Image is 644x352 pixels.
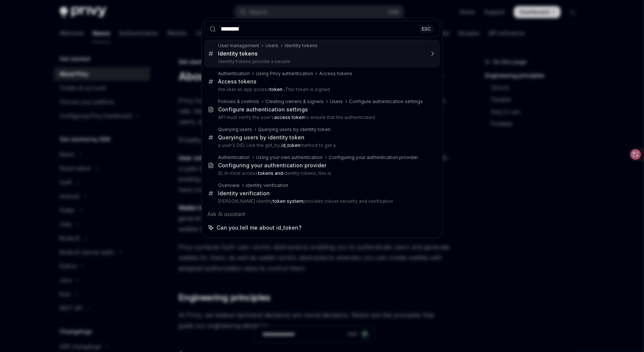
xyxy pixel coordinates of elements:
div: User management [218,43,260,49]
div: Creating owners & signers [266,99,324,105]
div: Ask AI assistant [204,207,440,221]
p: ID. In most access identity tokens, this is [218,170,424,176]
div: ESC [420,25,433,33]
div: Configuring your authentication provider [329,154,418,161]
div: Access tokens [218,78,257,85]
div: Identity tokens [285,43,318,49]
div: Overview [218,182,240,188]
div: Access tokens [320,71,353,77]
div: Configuring your authentication provider [218,162,327,169]
p: a user's DID. Use the get_by_ method to get a [218,142,424,148]
div: Identity verification [246,182,289,188]
div: Configure authentication settings [349,99,423,105]
b: Identity tokens [218,50,258,57]
p: the user an app access This token is signed [218,86,424,93]
div: Users [266,43,279,49]
div: Querying users by identity token [258,127,331,133]
b: token . [270,86,285,92]
div: Authentication [218,71,250,77]
div: Identity verification [218,190,270,197]
p: Identity tokens provide a secure [218,59,424,65]
div: Policies & controls [218,99,260,105]
div: Authentication [218,154,250,161]
div: Using your own authentication [256,154,323,161]
div: Configure authentication settings [218,106,308,113]
p: [PERSON_NAME] identity provides robust security and verification [218,198,424,204]
b: token system [273,198,304,204]
div: Querying users [218,127,252,133]
p: API must verify the user's to ensure that the authenticated [218,114,424,120]
div: Users [330,99,343,105]
div: Using Privy authentication [256,71,314,77]
div: Querying users by identity token [218,134,305,141]
b: access token [275,114,305,120]
span: Can you tell me about id_token? [217,224,302,232]
b: id_token [282,142,301,148]
b: tokens and [258,170,283,176]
